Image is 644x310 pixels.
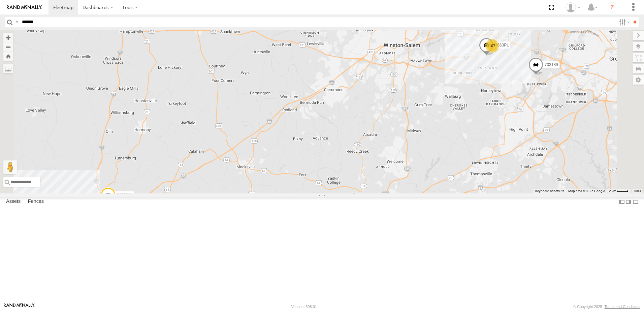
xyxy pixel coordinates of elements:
label: Search Query [14,17,20,27]
button: Map Scale: 2 km per 32 pixels [607,189,631,193]
label: Dock Summary Table to the Right [625,197,632,207]
label: Assets [3,197,24,207]
label: Map Settings [633,75,644,85]
label: Fences [25,197,47,207]
button: Zoom out [3,42,13,52]
a: Terms (opens in new tab) [634,190,641,192]
div: 107 [485,39,499,53]
span: 3663PL [495,43,509,48]
label: Dock Summary Table to the Left [618,197,625,207]
span: Map data ©2025 Google [568,189,605,193]
div: Bobby Garner [563,2,583,12]
button: Drag Pegman onto the map to open Street View [3,160,17,174]
div: Version: 308.01 [291,305,317,309]
button: Zoom Home [3,52,13,61]
span: 213880L [117,192,133,197]
span: 2 km [609,189,616,193]
label: Search Filter Options [616,17,631,27]
button: Keyboard shortcuts [535,189,564,193]
a: Terms and Conditions [605,305,640,309]
div: © Copyright 2025 - [573,305,640,309]
button: Zoom in [3,33,13,42]
label: Hide Summary Table [632,197,639,207]
label: Measure [3,64,13,73]
img: rand-logo.svg [7,5,42,10]
a: Visit our Website [4,303,35,310]
span: 703189 [545,62,558,67]
i: ? [607,2,617,13]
